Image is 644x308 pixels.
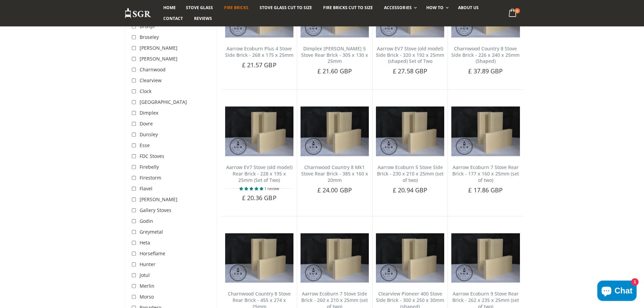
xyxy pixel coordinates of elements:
[140,250,165,257] span: Horseflame
[376,233,444,283] img: Aarrow Ecoburn side fire brick (set of 2)
[242,194,277,202] span: £ 20.36 GBP
[219,2,254,13] a: Fire Bricks
[140,77,162,84] span: Clearview
[140,239,150,246] span: Heta
[124,8,151,19] img: Stove Glass Replacement
[506,7,520,20] a: 0
[393,67,427,75] span: £ 27.58 GBP
[324,79,353,86] span: Add to Cart
[301,106,369,156] img: Charnwood Country 8 Stove Rear Brick
[140,99,187,105] span: [GEOGRAPHIC_DATA]
[140,207,171,213] span: Gallery Stoves
[515,8,520,14] span: 0
[451,106,520,156] img: Aarrow Ecoburn 7 Rear Brick
[140,120,153,127] span: Dovre
[235,203,284,216] button: Add to Cart
[140,131,158,138] span: Dunsley
[140,142,150,148] span: Esse
[426,5,444,10] span: How To
[317,186,352,194] span: £ 24.00 GBP
[239,186,264,191] span: 5.00 stars
[318,2,378,13] a: Fire Bricks Cut To Size
[235,70,284,83] button: Add to Cart
[140,153,164,159] span: FDC Stoves
[379,2,420,13] a: Accessories
[301,233,369,283] img: Aarrow Ecoburn 7 Side Brick
[225,233,293,283] img: Charnwood Country 8 Stove Rear Brick
[248,73,277,79] span: Add to Cart
[461,76,510,89] button: Add to Cart
[140,174,161,181] span: Firestorm
[194,16,212,21] span: Reviews
[248,206,277,212] span: Add to Cart
[376,106,444,156] img: Aarrow Ecoburn 5 Stove Side Brick
[140,66,166,73] span: Charnwood
[181,2,218,13] a: Stove Glass
[461,195,510,208] button: Add to Cart
[140,45,177,51] span: [PERSON_NAME]
[264,186,279,191] span: 1 review
[384,5,411,10] span: Accessories
[385,195,434,208] button: Add to Cart
[158,2,181,13] a: Home
[163,5,176,10] span: Home
[140,55,177,62] span: [PERSON_NAME]
[323,5,373,10] span: Fire Bricks Cut To Size
[186,5,213,10] span: Stove Glass
[225,106,293,156] img: Aarrow EV7 Rear Brick (Old Model)
[140,185,152,192] span: Flavel
[140,272,150,278] span: Jotul
[310,195,359,208] button: Add to Cart
[260,5,312,10] span: Stove Glass Cut To Size
[453,2,484,13] a: About us
[468,186,503,194] span: £ 17.86 GBP
[458,5,479,10] span: About us
[255,2,317,13] a: Stove Glass Cut To Size
[400,79,428,86] span: Add to Cart
[163,16,183,21] span: Contact
[385,76,434,89] button: Add to Cart
[224,5,248,10] span: Fire Bricks
[140,88,151,94] span: Clock
[421,2,452,13] a: How To
[324,198,353,205] span: Add to Cart
[140,110,158,116] span: Dimplex
[242,61,277,69] span: £ 21.57 GBP
[140,164,159,170] span: Firebelly
[140,34,159,40] span: Broseley
[475,198,503,205] span: Add to Cart
[226,164,292,183] a: Aarrow EV7 Stove (old model) Rear Brick - 228 x 195 x 25mm (Set of Two)
[158,13,188,24] a: Contact
[451,233,520,283] img: Aarrow Ecoburn 9 Stove Rear Brick - 262 x 235 x 25mm (set of two)
[140,261,156,267] span: Hunter
[301,164,368,183] a: Charnwood Country 8 Mk1 Stove Rear Brick - 385 x 160 x 20mm
[225,45,293,58] a: Aarrow Ecoburn Plus 4 Stove Side Brick - 268 x 175 x 25mm
[140,196,177,203] span: [PERSON_NAME]
[140,218,153,224] span: Godin
[451,45,520,65] a: Charnwood Country 8 Stove Side Brick - 226 x 240 x 25mm (Shaped)
[376,45,444,65] a: Aarrow EV7 Stove (old model) Side Brick - 320 x 192 x 25mm (shaped) Set of Two
[140,283,154,289] span: Merlin
[452,164,519,183] a: Aarrow Ecoburn 7 Stove Rear Brick - 177 x 160 x 25mm (set of two)
[400,198,428,205] span: Add to Cart
[189,13,217,24] a: Reviews
[468,67,503,75] span: £ 37.89 GBP
[475,79,503,86] span: Add to Cart
[140,293,154,300] span: Morso
[595,281,639,303] inbox-online-store-chat: Shopify online store chat
[377,164,444,183] a: Aarrow Ecoburn 5 Stove Side Brick - 230 x 210 x 25mm (set of two)
[140,229,163,235] span: Greymetal
[310,76,359,89] button: Add to Cart
[301,45,368,65] a: Dimplex [PERSON_NAME] 5 Stove Rear Brick - 305 x 130 x 25mm
[317,67,352,75] span: £ 21.60 GBP
[393,186,427,194] span: £ 20.94 GBP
